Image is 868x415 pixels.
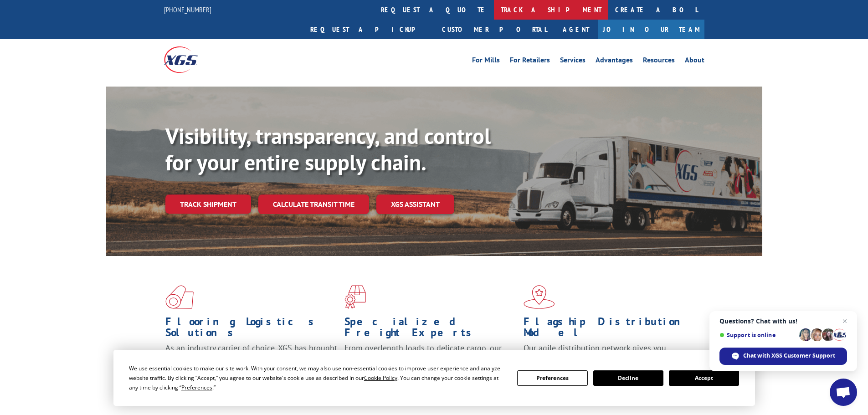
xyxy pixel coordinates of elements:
img: xgs-icon-focused-on-flooring-red [344,285,366,309]
a: Services [560,56,586,67]
span: Questions? Chat with us! [719,318,847,325]
a: Agent [554,20,598,39]
a: About [685,56,704,67]
button: Decline [593,370,663,386]
span: Close chat [839,316,850,327]
span: Our agile distribution network gives you nationwide inventory management on demand. [524,343,691,364]
a: [PHONE_NUMBER] [164,5,211,14]
a: Join Our Team [598,20,704,39]
a: For Retailers [510,56,550,67]
img: xgs-icon-total-supply-chain-intelligence-red [165,285,194,309]
a: Advantages [596,56,633,67]
div: Open chat [830,379,857,406]
div: We use essential cookies to make our site work. With your consent, we may also use non-essential ... [129,364,506,392]
span: Preferences [181,384,212,391]
h1: Flagship Distribution Model [524,316,696,343]
span: Support is online [719,332,796,338]
button: Preferences [517,370,587,386]
h1: Flooring Logistics Solutions [165,316,338,343]
a: Track shipment [165,195,251,214]
a: For Mills [472,56,500,67]
a: Customer Portal [435,20,554,39]
a: Resources [643,56,675,67]
img: xgs-icon-flagship-distribution-model-red [524,285,555,309]
span: Chat with XGS Customer Support [743,352,835,360]
span: Cookie Policy [364,374,397,382]
div: Chat with XGS Customer Support [719,348,847,365]
b: Visibility, transparency, and control for your entire supply chain. [165,122,491,176]
h1: Specialized Freight Experts [344,316,517,343]
a: Calculate transit time [258,195,369,214]
a: XGS ASSISTANT [376,195,454,214]
span: As an industry carrier of choice, XGS has brought innovation and dedication to flooring logistics... [165,343,337,375]
a: Request a pickup [303,20,435,39]
button: Accept [669,370,739,386]
div: Cookie Consent Prompt [113,350,755,406]
p: From overlength loads to delicate cargo, our experienced staff knows the best way to move your fr... [344,343,517,383]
